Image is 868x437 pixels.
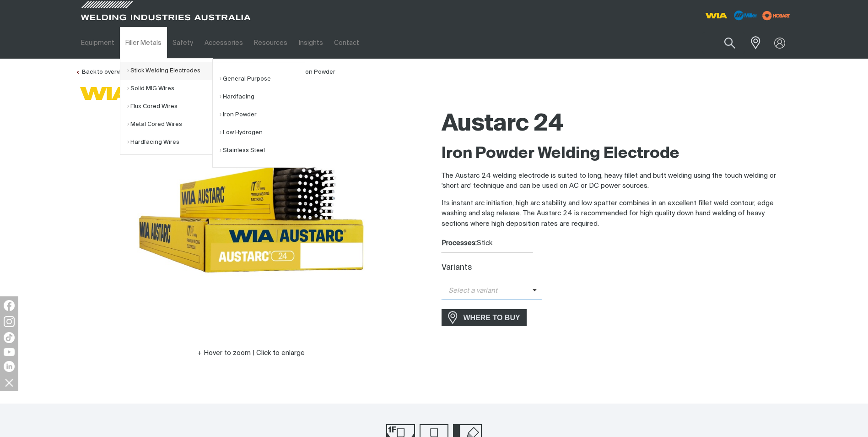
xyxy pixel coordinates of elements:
[4,316,15,327] img: Instagram
[442,171,793,191] p: The Austarc 24 welding electrode is suited to long, heavy fillet and butt welding using the touch...
[127,133,212,151] a: Hardfacing Wires
[220,124,305,142] a: Low Hydrogen
[442,264,472,272] label: Variants
[442,198,793,229] p: Its instant arc initiation, high arc stability, and low spatter combines in an excellent fillet w...
[1,375,17,390] img: hide socials
[293,27,328,59] a: Insights
[329,27,365,59] a: Contact
[4,332,15,343] img: TikTok
[4,348,15,356] img: YouTube
[192,348,310,359] button: Hover to zoom | Click to enlarge
[702,32,745,54] input: Product name or item number...
[4,361,15,372] img: LinkedIn
[442,309,527,326] a: WHERE TO BUY
[248,27,293,59] a: Resources
[4,300,15,311] img: Facebook
[75,69,129,75] a: Back to overview of Iron Powder
[199,27,248,59] a: Accessories
[120,58,213,155] ul: Filler Metals Submenu
[302,69,335,75] a: Iron Powder
[137,105,366,334] img: Austarc 24
[442,109,793,139] h1: Austarc 24
[75,27,120,59] a: Equipment
[167,27,199,59] a: Safety
[220,142,305,159] a: Stainless Steel
[127,62,212,80] a: Stick Welding Electrodes
[127,80,212,98] a: Solid MIG Wires
[220,106,305,124] a: Iron Powder
[120,27,167,59] a: Filler Metals
[442,144,793,164] h2: Iron Powder Welding Electrode
[127,98,212,115] a: Flux Cored Wires
[714,32,745,54] button: Search products
[442,240,477,246] strong: Processes:
[760,9,793,22] img: miller
[458,311,526,325] span: WHERE TO BUY
[75,27,614,59] nav: Main
[220,88,305,106] a: Hardfacing
[442,238,793,249] div: Stick
[212,62,305,168] ul: Stick Welding Electrodes Submenu
[442,286,533,296] span: Select a variant
[220,70,305,88] a: General Purpose
[127,115,212,133] a: Metal Cored Wires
